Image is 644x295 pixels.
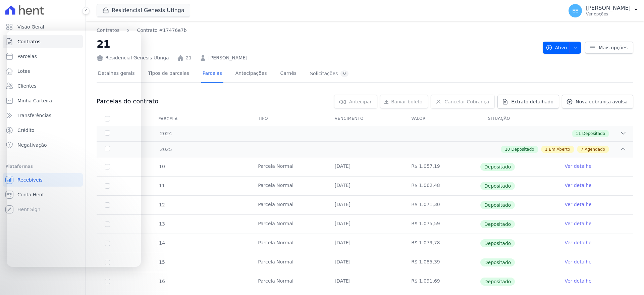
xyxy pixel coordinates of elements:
[3,64,83,78] a: Lotes
[403,196,480,214] td: R$ 1.071,30
[250,234,327,253] td: Parcela Normal
[480,163,515,171] span: Depositado
[3,20,83,34] a: Visão Geral
[147,65,191,83] a: Tipos de parcelas
[480,258,515,266] span: Depositado
[327,177,404,195] td: [DATE]
[17,23,44,30] span: Visão Geral
[565,239,591,246] a: Ver detalhe
[186,54,192,61] a: 21
[565,258,591,265] a: Ver detalhe
[403,177,480,195] td: R$ 1.062,48
[585,42,633,54] a: Mais opções
[97,4,190,17] button: Residencial Genesis Utinga
[208,54,247,61] a: [PERSON_NAME]
[3,124,83,137] a: Crédito
[7,31,141,267] iframe: Intercom live chat
[576,98,628,105] span: Nova cobrança avulsa
[3,94,83,107] a: Minha Carteira
[403,234,480,253] td: R$ 1.079,78
[403,253,480,272] td: R$ 1.085,39
[511,98,553,105] span: Extrato detalhado
[5,162,80,170] div: Plataformas
[572,8,578,13] span: EE
[511,146,534,152] span: Depositado
[3,35,83,48] a: Contratos
[565,278,591,284] a: Ver detalhe
[150,112,186,126] div: Parcela
[545,146,548,152] span: 1
[310,70,348,77] div: Solicitações
[327,112,404,126] th: Vencimento
[3,188,83,201] a: Conta Hent
[234,65,268,83] a: Antecipações
[480,112,557,126] th: Situação
[7,272,23,288] iframe: Intercom live chat
[158,202,165,207] span: 12
[3,138,83,152] a: Negativação
[250,157,327,176] td: Parcela Normal
[137,27,186,34] a: Contrato #17476e7b
[480,239,515,247] span: Depositado
[105,279,110,284] input: Só é possível selecionar pagamentos em aberto
[3,173,83,187] a: Recebíveis
[565,220,591,227] a: Ver detalhe
[327,253,404,272] td: [DATE]
[543,42,581,54] button: Ativo
[250,272,327,291] td: Parcela Normal
[250,177,327,195] td: Parcela Normal
[565,163,591,169] a: Ver detalhe
[586,5,631,11] p: [PERSON_NAME]
[480,201,515,209] span: Depositado
[565,182,591,189] a: Ver detalhe
[562,95,633,109] a: Nova cobrança avulsa
[565,201,591,208] a: Ver detalhe
[480,278,515,286] span: Depositado
[250,112,327,126] th: Tipo
[327,272,404,291] td: [DATE]
[158,240,165,246] span: 14
[327,157,404,176] td: [DATE]
[563,1,644,20] button: EE [PERSON_NAME] Ver opções
[158,279,165,284] span: 16
[327,215,404,234] td: [DATE]
[599,44,628,51] span: Mais opções
[97,27,119,34] a: Contratos
[158,183,165,188] span: 11
[309,65,350,83] a: Solicitações0
[279,65,298,83] a: Carnês
[480,220,515,228] span: Depositado
[403,272,480,291] td: R$ 1.091,69
[327,196,404,214] td: [DATE]
[3,50,83,63] a: Parcelas
[581,146,584,152] span: 7
[158,221,165,227] span: 13
[250,215,327,234] td: Parcela Normal
[158,259,165,265] span: 15
[497,95,559,109] a: Extrato detalhado
[505,146,510,152] span: 10
[327,234,404,253] td: [DATE]
[403,112,480,126] th: Valor
[582,131,605,137] span: Depositado
[250,196,327,214] td: Parcela Normal
[586,11,631,17] p: Ver opções
[585,146,605,152] span: Agendado
[97,37,537,52] h2: 21
[3,109,83,122] a: Transferências
[403,215,480,234] td: R$ 1.075,59
[546,42,567,54] span: Ativo
[549,146,570,152] span: Em Aberto
[403,157,480,176] td: R$ 1.057,19
[576,131,581,137] span: 11
[201,65,223,83] a: Parcelas
[97,27,537,34] nav: Breadcrumb
[480,182,515,190] span: Depositado
[158,164,165,169] span: 10
[340,70,348,77] div: 0
[250,253,327,272] td: Parcela Normal
[3,79,83,93] a: Clientes
[97,27,187,34] nav: Breadcrumb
